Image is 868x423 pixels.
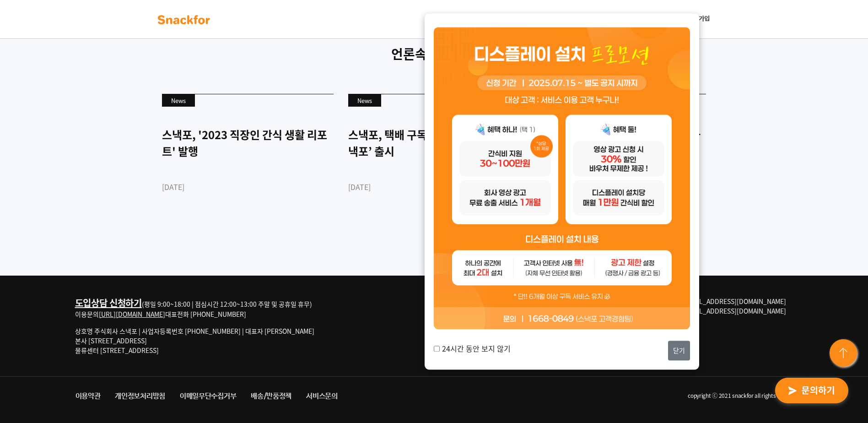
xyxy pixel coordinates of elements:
[84,304,95,312] span: 대화
[348,94,381,107] div: News
[3,290,60,313] a: 홈
[348,94,520,224] a: News 스낵포, 택배 구독형 간식 플랜 ‘월간스낵포’ 출시 [DATE]
[155,44,713,64] p: 언론속의 스낵포
[75,296,142,309] a: 도입상담 신청하기
[348,181,520,192] div: [DATE]
[75,326,314,355] p: 상호명 주식회사 스낵포 | 사업자등록번호 [PHONE_NUMBER] | 대표자 [PERSON_NAME] 본사 [STREET_ADDRESS] 물류센터 [STREET_ADDRESS]
[155,12,213,27] img: background-main-color.svg
[108,388,173,405] a: 개인정보처리방침
[511,10,550,28] a: 서비스문의
[243,388,299,405] a: 배송/반품정책
[141,304,152,311] span: 설정
[162,94,334,224] a: News 스낵포, '2023 직장인 간식 생활 리포트' 발행 [DATE]
[173,388,243,405] a: 이메일무단수집거부
[60,290,118,313] a: 대화
[828,337,861,370] img: floating-button
[118,290,176,313] a: 설정
[550,10,589,28] a: 월간스낵포
[162,181,334,192] div: [DATE]
[345,388,800,405] li: copyright ⓒ 2021 snackfor all rights reserved.
[660,11,684,27] a: 로그인
[434,343,511,354] label: 24시간 동안 보지 않기
[75,297,314,319] div: (평일 9:00~18:00 | 점심시간 12:00~13:00 주말 및 공휴일 휴무) 이용문의 대표전화 [PHONE_NUMBER]
[434,346,440,352] input: 24시간 동안 보지 않기
[684,11,713,27] a: 회원가입
[668,341,690,360] button: 닫기
[434,27,690,329] img: 두 번째 팝업 이미지
[29,304,34,311] span: 홈
[348,126,520,159] div: 스낵포, 택배 구독형 간식 플랜 ‘월간스낵포’ 출시
[99,309,165,319] a: [URL][DOMAIN_NAME]
[68,388,108,405] a: 이용약관
[616,10,649,28] a: 스낵링크
[299,388,345,405] a: 서비스문의
[162,94,195,107] div: News
[589,10,616,28] a: 커피포
[162,126,334,159] div: 스낵포, '2023 직장인 간식 생활 리포트' 발행
[654,297,786,315] span: 입점 문의: [EMAIL_ADDRESS][DOMAIN_NAME] 사업 문의: [EMAIL_ADDRESS][DOMAIN_NAME]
